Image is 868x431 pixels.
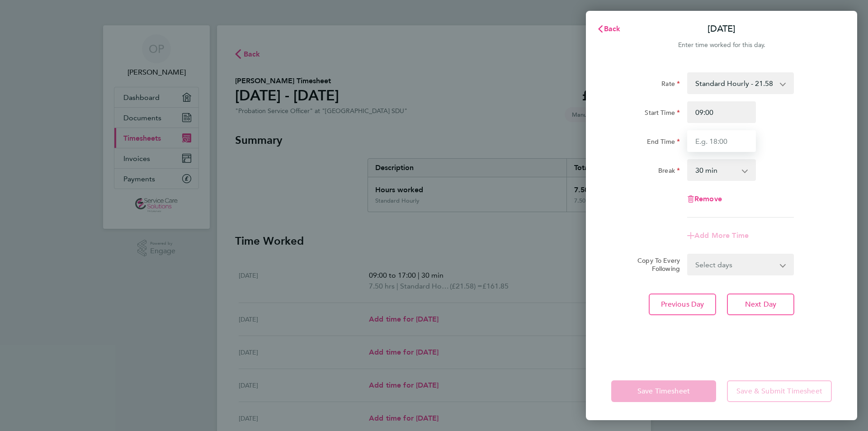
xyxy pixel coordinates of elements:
label: End Time [647,137,680,148]
label: Rate [661,80,680,90]
input: E.g. 18:00 [687,130,756,152]
div: Enter time worked for this day. [586,40,857,51]
button: Remove [687,195,722,203]
span: Remove [694,194,722,203]
label: Start Time [645,109,680,119]
button: Previous Day [649,294,716,315]
button: Next Day [727,294,794,315]
label: Copy To Every Following [630,256,680,273]
input: E.g. 08:00 [687,101,756,123]
span: Previous Day [661,300,704,309]
span: Next Day [745,300,776,309]
label: Break [658,166,680,177]
button: Back [588,20,630,38]
span: Back [604,24,621,33]
p: [DATE] [708,23,736,35]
